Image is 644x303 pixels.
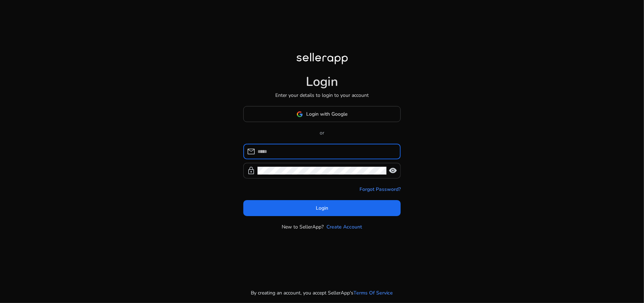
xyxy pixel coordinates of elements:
[354,289,393,297] a: Terms Of Service
[243,106,401,122] button: Login with Google
[359,186,401,193] a: Forgot Password?
[275,92,369,99] p: Enter your details to login to your account
[327,223,362,231] a: Create Account
[243,129,401,137] p: or
[247,147,255,156] span: mail
[389,166,397,175] span: visibility
[247,166,255,175] span: lock
[306,74,338,89] h1: Login
[297,111,303,117] img: google-logo.svg
[282,223,324,231] p: New to SellerApp?
[243,200,401,216] button: Login
[316,204,328,212] span: Login
[307,110,348,118] span: Login with Google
